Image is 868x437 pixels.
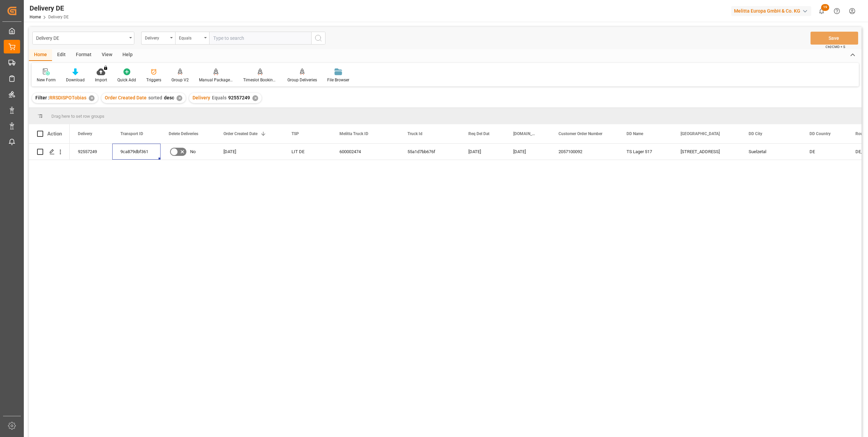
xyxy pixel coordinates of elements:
a: Home [30,15,41,19]
span: Ctrl/CMD + S [825,44,845,49]
span: DD Name [627,131,643,136]
span: desc [164,95,174,100]
div: Manual Package TypeDetermination [199,77,233,83]
div: ✕ [89,95,95,101]
div: 9ca879dbf361 [112,144,161,160]
div: Press SPACE to select this row. [29,144,70,160]
div: LIT DE [283,144,331,160]
span: sorted [148,95,162,100]
span: Filter : [35,95,49,100]
div: ✕ [252,95,258,101]
button: Help Center [829,3,845,19]
span: Delete Deliveries [169,131,198,136]
div: DE [801,144,847,160]
div: 600002474 [331,144,399,160]
div: File Browser [327,77,349,83]
span: Melitta Truck ID [339,131,368,136]
div: Delivery DE [30,3,69,13]
span: Customer Order Number [558,131,602,136]
span: No [190,144,196,160]
button: open menu [175,32,209,45]
div: [DATE] [215,144,283,160]
span: Delivery [193,95,210,100]
button: search button [311,32,325,45]
div: [STREET_ADDRESS] [672,144,740,160]
span: [GEOGRAPHIC_DATA] [681,131,720,136]
span: Transport ID [120,131,143,136]
span: RRSDISPOTobias [49,95,86,100]
button: Melitta Europa GmbH & Co. KG [731,4,814,17]
span: 19 [821,4,829,11]
div: [DATE] [505,144,550,160]
span: TSP [291,131,299,136]
button: show 19 new notifications [814,3,829,19]
span: Drag here to set row groups [51,114,104,119]
span: [DOMAIN_NAME] Dat [513,131,536,136]
div: Edit [52,49,71,61]
button: open menu [32,32,134,45]
div: Group Deliveries [287,77,317,83]
span: Order Created Date [105,95,147,100]
input: Type to search [209,32,311,45]
span: Route [855,131,866,136]
span: Delivery [78,131,92,136]
div: Equals [179,33,202,41]
div: View [97,49,117,61]
div: Format [71,49,97,61]
div: Home [29,49,52,61]
div: Timeslot Booking Report [243,77,277,83]
div: Triggers [146,77,161,83]
div: Suelzetal [740,144,801,160]
span: DD City [749,131,762,136]
div: Group V2 [171,77,189,83]
div: 2057100092 [550,144,618,160]
div: Download [66,77,85,83]
div: TS Lager 517 [618,144,672,160]
span: DD Country [809,131,831,136]
div: Help [117,49,138,61]
div: Action [47,131,62,137]
div: 92557249 [70,144,112,160]
span: Order Created Date [223,131,257,136]
div: Melitta Europa GmbH & Co. KG [731,6,811,16]
div: 55a1d7bb676f [399,144,460,160]
div: Delivery DE [36,33,127,42]
div: [DATE] [460,144,505,160]
span: Equals [212,95,227,100]
div: ✕ [177,95,182,101]
span: Truck Id [407,131,422,136]
div: Quick Add [117,77,136,83]
span: 92557249 [228,95,250,100]
button: Save [811,32,858,45]
div: New Form [37,77,56,83]
button: open menu [141,32,175,45]
div: Delivery [145,33,168,41]
span: Req Del Dat [468,131,489,136]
